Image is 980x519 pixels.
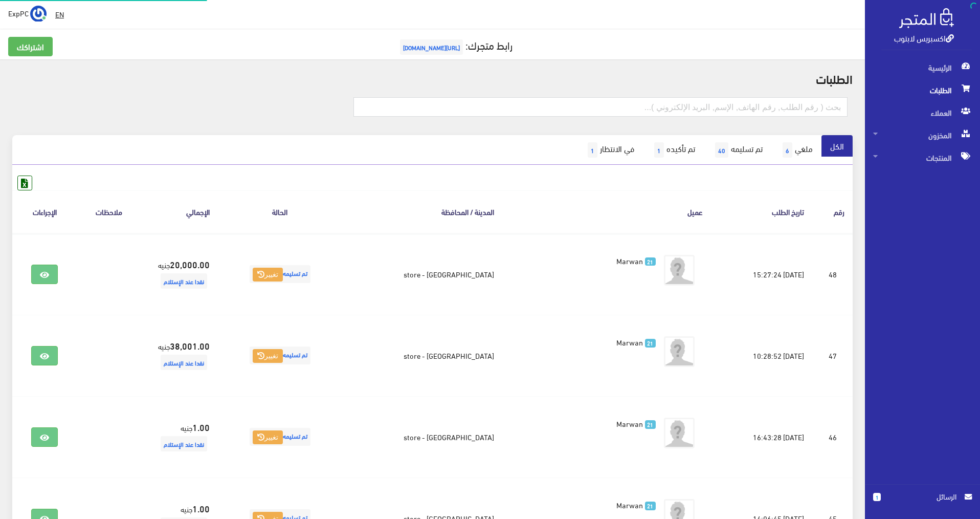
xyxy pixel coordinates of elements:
a: الرئيسية [865,56,980,79]
span: نقدا عند الإستلام [161,273,207,289]
td: [DATE] 10:28:52 [711,315,812,396]
td: [GEOGRAPHIC_DATA] - store [342,396,502,478]
td: [GEOGRAPHIC_DATA] - store [342,233,502,315]
strong: 38,001.00 [170,339,210,352]
span: الطلبات [873,79,972,101]
th: المدينة / المحافظة [342,190,502,233]
span: 1 [654,142,664,158]
a: 21 Marwan [519,255,656,266]
a: رابط متجرك:[URL][DOMAIN_NAME] [397,35,513,54]
strong: 1.00 [192,502,210,515]
span: المنتجات [873,146,972,169]
span: 40 [715,142,728,158]
a: العملاء [865,101,980,124]
span: تم تسليمه [250,428,310,446]
td: 47 [812,315,853,396]
span: المخزون [873,124,972,146]
u: EN [55,8,64,20]
a: 21 Marwan [519,336,656,348]
td: [GEOGRAPHIC_DATA] - store [342,315,502,396]
a: المخزون [865,124,980,146]
span: 21 [645,420,656,429]
img: . [899,8,954,28]
a: الكل [821,135,853,157]
button: تغيير [253,349,283,363]
span: [URL][DOMAIN_NAME] [400,39,463,55]
a: الطلبات [865,79,980,101]
a: 21 Marwan [519,499,656,510]
a: 1 الرسائل [873,491,972,513]
span: ExpPC [8,7,29,19]
span: الرئيسية [873,56,972,79]
a: ملغي6 [771,135,821,165]
img: avatar.png [664,255,695,286]
span: 6 [783,142,792,158]
span: 21 [645,339,656,348]
a: ... ExpPC [8,5,47,21]
span: نقدا عند الإستلام [161,436,207,451]
strong: 1.00 [192,420,210,434]
input: بحث ( رقم الطلب, رقم الهاتف, الإسم, البريد اﻹلكتروني )... [353,97,848,117]
span: 1 [873,493,881,501]
span: 21 [645,502,656,510]
td: 46 [812,396,853,478]
button: تغيير [253,268,283,282]
span: 21 [645,257,656,266]
th: عميل [502,190,711,233]
td: جنيه [141,233,218,315]
th: رقم [812,190,853,233]
th: الحالة [218,190,342,233]
a: 21 Marwan [519,418,656,429]
th: اﻹجمالي [141,190,218,233]
span: الرسائل [889,491,956,502]
a: اكسبريس لابتوب [894,30,954,45]
span: Marwan [616,498,643,512]
img: ... [30,6,47,22]
a: اشتراكك [8,37,53,56]
th: الإجراءات [12,190,77,233]
span: العملاء [873,101,972,124]
span: 1 [588,142,597,158]
span: Marwan [616,416,643,430]
td: جنيه [141,315,218,396]
span: Marwan [616,335,643,349]
h2: الطلبات [12,72,853,85]
th: تاريخ الطلب [711,190,812,233]
a: في الانتظار1 [576,135,643,165]
span: تم تسليمه [250,265,310,283]
span: نقدا عند الإستلام [161,355,207,370]
span: Marwan [616,253,643,268]
button: تغيير [253,430,283,445]
img: avatar.png [664,418,695,448]
td: 48 [812,233,853,315]
td: جنيه [141,396,218,478]
td: [DATE] 15:27:24 [711,233,812,315]
th: ملاحظات [77,190,141,233]
a: المنتجات [865,146,980,169]
td: [DATE] 16:43:28 [711,396,812,478]
strong: 20,000.00 [170,257,210,271]
a: تم تسليمه40 [704,135,771,165]
a: EN [51,5,68,24]
a: تم تأكيده1 [643,135,704,165]
span: تم تسليمه [250,347,310,364]
img: avatar.png [664,336,695,367]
